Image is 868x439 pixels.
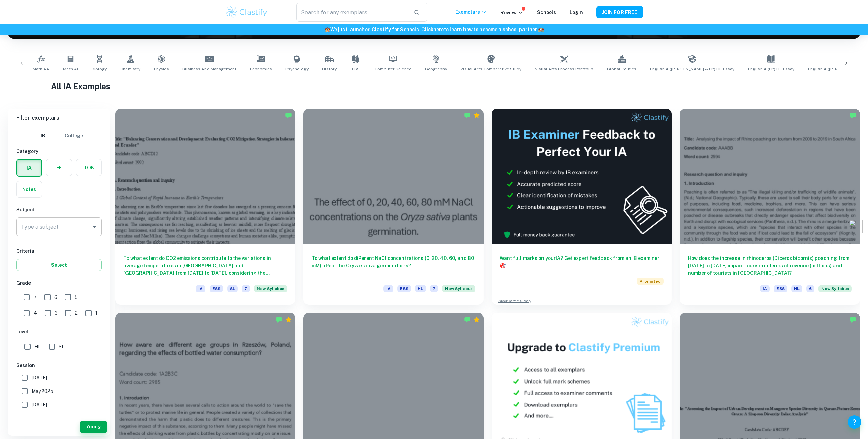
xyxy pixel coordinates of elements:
[242,285,250,292] span: 7
[34,293,37,301] span: 7
[492,109,672,244] img: Thumbnail
[120,66,140,72] span: Chemistry
[570,9,583,15] a: Login
[596,6,643,18] button: JOIN FOR FREE
[182,66,236,72] span: Business and Management
[538,27,544,32] span: 🏫
[498,299,531,303] a: Advertise with Clastify
[16,148,102,155] h6: Category
[535,66,593,72] span: Visual Arts Process Portfolio
[312,254,475,277] h6: To what extent do diPerent NaCl concentrations (0, 20, 40, 60, and 80 mM) aPect the Oryza sativa ...
[748,66,794,72] span: English A (Lit) HL Essay
[818,285,852,297] div: Starting from the May 2026 session, the ESS IA requirements have changed. We created this exempla...
[65,128,83,144] button: College
[285,112,292,119] img: Marked
[115,109,295,305] a: To what extent do CO2 emissions contribute to the variations in average temperatures in [GEOGRAPH...
[415,285,426,292] span: HL
[32,374,47,381] span: [DATE]
[774,285,787,292] span: ESS
[254,285,287,297] div: Starting from the May 2026 session, the ESS IA requirements have changed. We created this exempla...
[17,181,42,197] button: Notes
[210,285,223,292] span: ESS
[16,247,102,255] h6: Criteria
[123,254,287,277] h6: To what extent do CO2 emissions contribute to the variations in average temperatures in [GEOGRAPH...
[55,309,58,317] span: 3
[227,285,238,292] span: SL
[75,293,78,301] span: 5
[296,3,408,22] input: Search for any exemplars...
[16,206,102,213] h6: Subject
[848,415,861,429] button: Help and Feedback
[442,285,475,292] span: New Syllabus
[375,66,411,72] span: Computer Science
[92,66,107,72] span: Biology
[464,316,471,323] img: Marked
[34,343,41,350] span: HL
[322,66,337,72] span: History
[818,285,852,292] span: New Syllabus
[850,316,856,323] img: Marked
[464,112,471,119] img: Marked
[806,285,814,292] span: 6
[16,259,102,271] button: Select
[760,285,770,292] span: IA
[425,66,447,72] span: Geography
[16,328,102,336] h6: Level
[455,8,487,16] p: Exemplars
[95,309,97,317] span: 1
[76,159,101,176] button: TOK
[1,26,867,33] h6: We just launched Clastify for Schools. Click to learn how to become a school partner.
[254,285,287,292] span: New Syllabus
[276,316,282,323] img: Marked
[32,415,54,422] span: May 2024
[850,112,856,119] img: Marked
[250,66,272,72] span: Economics
[80,421,107,433] button: Apply
[680,109,860,305] a: How does the increase in rhinoceros (Diceros bicornis) poaching from [DATE] to [DATE] impact tour...
[650,66,734,72] span: English A ([PERSON_NAME] & Lit) HL Essay
[34,309,37,317] span: 4
[383,285,393,292] span: IA
[16,362,102,369] h6: Session
[54,293,57,301] span: 6
[492,109,672,305] a: Want full marks on yourIA? Get expert feedback from an IB examiner!PromotedAdvertise with Clastify
[442,285,475,297] div: Starting from the May 2026 session, the ESS IA requirements have changed. We created this exempla...
[154,66,169,72] span: Physics
[285,316,292,323] div: Premium
[196,285,205,292] span: IA
[688,254,852,277] h6: How does the increase in rhinoceros (Diceros bicornis) poaching from [DATE] to [DATE] impact tour...
[473,112,480,119] div: Premium
[35,128,83,144] div: Filter type choice
[285,66,309,72] span: Psychology
[433,27,444,32] a: here
[17,160,41,176] button: IA
[500,254,664,269] h6: Want full marks on your IA ? Get expert feedback from an IB examiner!
[90,222,99,232] button: Open
[63,66,78,72] span: Math AI
[460,66,521,72] span: Visual Arts Comparative Study
[32,401,47,408] span: [DATE]
[324,27,330,32] span: 🏫
[397,285,411,292] span: ESS
[500,263,506,268] span: 🎯
[16,279,102,287] h6: Grade
[35,128,51,144] button: IB
[430,285,438,292] span: 7
[46,159,72,176] button: EE
[59,343,64,350] span: SL
[637,278,664,285] span: Promoted
[500,9,524,16] p: Review
[75,309,78,317] span: 2
[225,5,268,19] img: Clastify logo
[791,285,802,292] span: HL
[607,66,636,72] span: Global Politics
[32,387,53,395] span: May 2025
[303,109,484,305] a: To what extent do diPerent NaCl concentrations (0, 20, 40, 60, and 80 mM) aPect the Oryza sativa ...
[51,80,817,92] h1: All IA Examples
[352,66,360,72] span: ESS
[473,316,480,323] div: Premium
[537,9,556,15] a: Schools
[8,109,110,128] h6: Filter exemplars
